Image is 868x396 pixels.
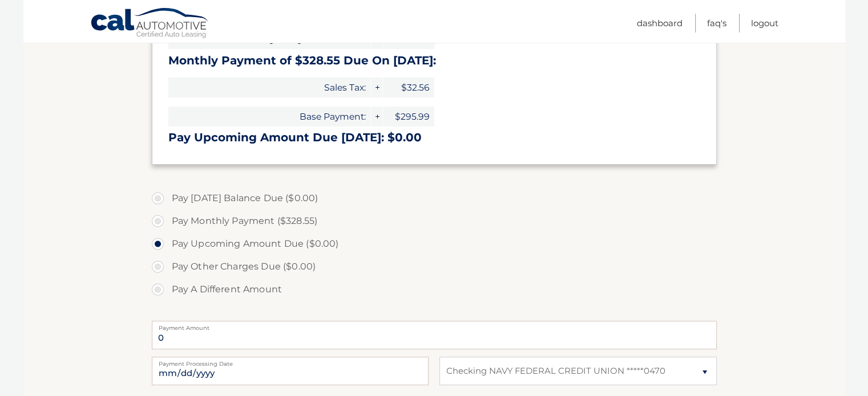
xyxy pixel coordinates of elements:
label: Pay Upcoming Amount Due ($0.00) [152,232,717,255]
label: Pay Monthly Payment ($328.55) [152,210,717,232]
h3: Monthly Payment of $328.55 Due On [DATE]: [168,54,700,68]
span: Base Payment: [168,107,370,126]
a: Logout [751,14,778,32]
input: Payment Date [152,357,429,385]
label: Payment Amount [152,321,717,330]
label: Pay [DATE] Balance Due ($0.00) [152,187,717,210]
input: Payment Amount [152,321,717,349]
span: Sales Tax: [168,77,370,97]
h3: Pay Upcoming Amount Due [DATE]: $0.00 [168,130,700,145]
span: + [371,77,382,97]
span: $32.56 [383,77,434,97]
span: $295.99 [383,107,434,126]
label: Pay Other Charges Due ($0.00) [152,255,717,278]
a: FAQ's [707,14,726,32]
a: Dashboard [637,14,683,32]
a: Cal Automotive [90,7,210,40]
label: Pay A Different Amount [152,278,717,301]
span: + [371,107,382,126]
label: Payment Processing Date [152,357,429,366]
